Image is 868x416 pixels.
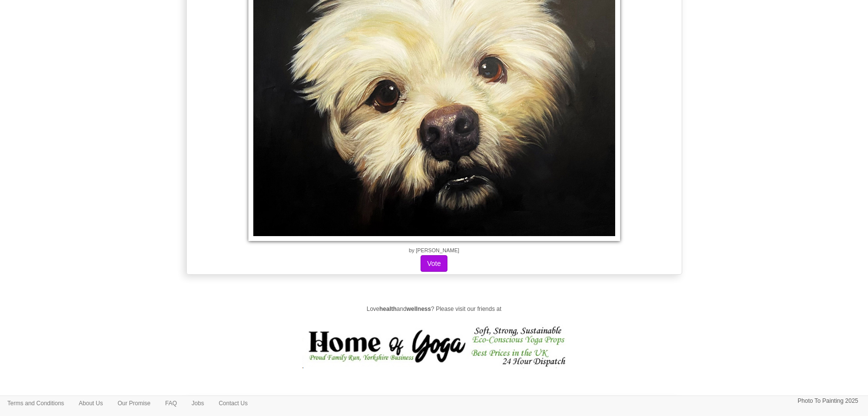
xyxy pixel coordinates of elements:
a: Jobs [184,396,211,411]
strong: health [379,306,397,312]
a: Contact Us [211,396,255,411]
a: About Us [71,396,110,411]
strong: wellness [406,306,431,312]
p: Photo To Painting 2025 [798,396,858,406]
p: by [PERSON_NAME] [189,246,679,255]
a: FAQ [158,396,184,411]
p: Love and ? Please visit our friends at [191,304,677,314]
button: Vote [421,255,447,272]
img: Home of Yoga [302,324,566,368]
a: Our Promise [110,396,157,411]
